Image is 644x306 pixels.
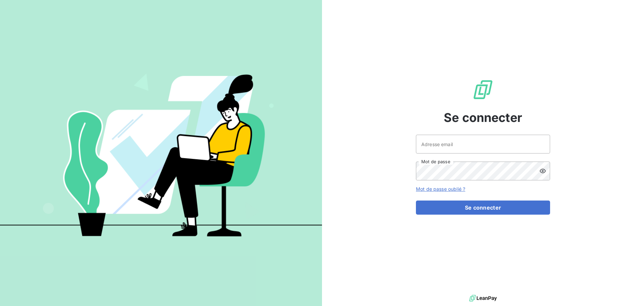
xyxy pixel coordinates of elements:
button: Se connecter [416,201,550,215]
img: logo [469,293,497,303]
input: placeholder [416,135,550,154]
img: Logo LeanPay [472,79,494,100]
span: Se connecter [444,108,522,127]
a: Mot de passe oublié ? [416,186,465,192]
